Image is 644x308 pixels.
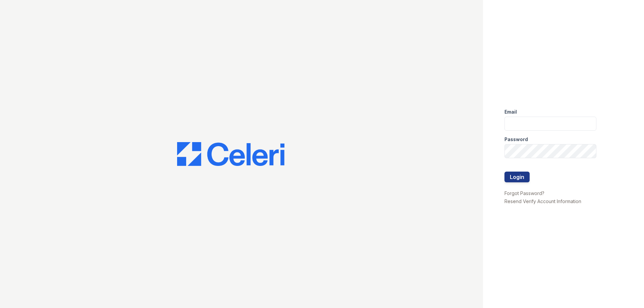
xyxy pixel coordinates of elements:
[177,142,284,166] img: CE_Logo_Blue-a8612792a0a2168367f1c8372b55b34899dd931a85d93a1a3d3e32e68fde9ad4.png
[504,172,530,182] button: Login
[504,198,581,204] a: Resend Verify Account Information
[504,136,528,143] label: Password
[504,190,544,196] a: Forgot Password?
[504,109,517,115] label: Email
